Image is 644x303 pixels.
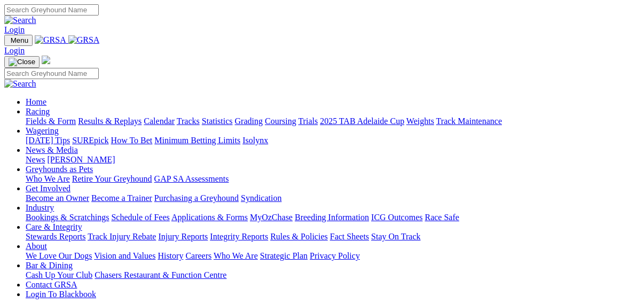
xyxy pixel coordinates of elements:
a: Coursing [265,116,296,126]
a: Bookings & Scratchings [26,213,109,222]
a: Race Safe [425,213,459,222]
a: Racing [26,107,50,116]
a: Login [4,25,25,34]
div: Wagering [26,136,640,145]
a: Stewards Reports [26,232,85,241]
div: Racing [26,116,640,126]
div: About [26,251,640,261]
a: Fields & Form [26,116,76,126]
div: Bar & Dining [26,270,640,280]
a: SUREpick [72,136,108,145]
a: Vision and Values [94,251,155,260]
a: Become a Trainer [91,193,152,203]
a: Grading [235,116,263,126]
div: Industry [26,213,640,222]
a: Track Injury Rebate [88,232,156,241]
a: Privacy Policy [310,251,360,260]
a: Results & Replays [78,116,142,126]
a: Trials [298,116,318,126]
img: Close [9,58,35,66]
a: News & Media [26,145,78,154]
a: Injury Reports [158,232,208,241]
a: Calendar [144,116,175,126]
button: Toggle navigation [4,56,40,68]
a: Track Maintenance [436,116,502,126]
a: Breeding Information [295,213,369,222]
a: MyOzChase [250,213,293,222]
img: Search [4,15,36,25]
a: Industry [26,203,54,212]
a: Get Involved [26,184,70,193]
a: We Love Our Dogs [26,251,92,260]
a: Minimum Betting Limits [154,136,240,145]
a: Greyhounds as Pets [26,165,93,174]
a: Schedule of Fees [111,213,169,222]
div: News & Media [26,155,640,165]
a: Bar & Dining [26,261,73,270]
a: 2025 TAB Adelaide Cup [320,116,404,126]
a: Chasers Restaurant & Function Centre [95,270,226,279]
img: GRSA [35,35,66,45]
img: GRSA [68,35,100,45]
div: Greyhounds as Pets [26,174,640,184]
a: [DATE] Tips [26,136,70,145]
input: Search [4,4,99,15]
a: ICG Outcomes [371,213,422,222]
a: Stay On Track [371,232,420,241]
a: Who We Are [214,251,258,260]
a: Who We Are [26,174,70,183]
span: Menu [11,36,28,44]
a: Tracks [177,116,200,126]
div: Get Involved [26,193,640,203]
a: Rules & Policies [270,232,328,241]
a: About [26,242,47,251]
a: News [26,155,45,164]
div: Care & Integrity [26,232,640,242]
a: Home [26,97,46,106]
a: Careers [185,251,211,260]
a: [PERSON_NAME] [47,155,115,164]
a: Applications & Forms [171,213,248,222]
a: Login To Blackbook [26,290,96,299]
a: Wagering [26,126,59,135]
a: How To Bet [111,136,153,145]
a: Care & Integrity [26,222,82,231]
a: Login [4,46,25,55]
a: Isolynx [242,136,268,145]
a: Purchasing a Greyhound [154,193,239,203]
a: Weights [406,116,434,126]
button: Toggle navigation [4,35,33,46]
a: Integrity Reports [210,232,268,241]
a: Cash Up Your Club [26,270,92,279]
a: Strategic Plan [260,251,308,260]
a: Syndication [241,193,281,203]
a: Statistics [202,116,233,126]
a: Contact GRSA [26,280,77,289]
a: Fact Sheets [330,232,369,241]
input: Search [4,68,99,79]
img: logo-grsa-white.png [42,56,50,64]
a: GAP SA Assessments [154,174,229,183]
a: Become an Owner [26,193,89,203]
a: Retire Your Greyhound [72,174,152,183]
img: Search [4,79,36,89]
a: History [158,251,183,260]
